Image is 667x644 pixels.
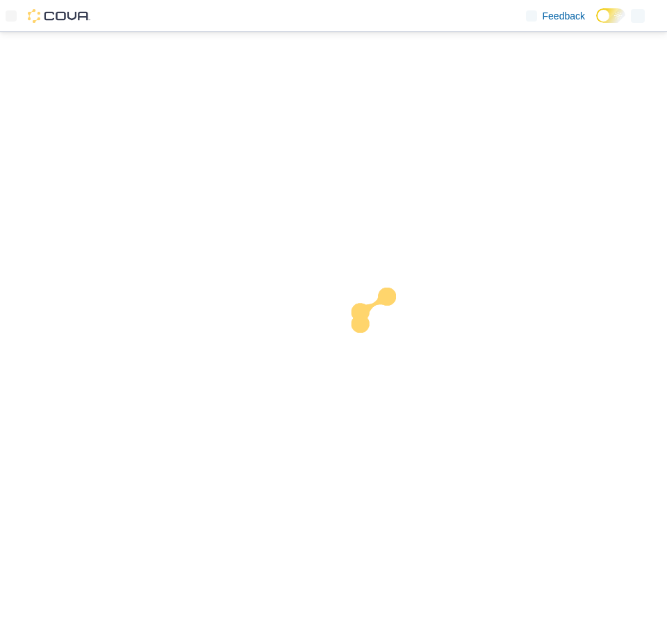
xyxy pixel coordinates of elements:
[596,23,597,24] span: Dark Mode
[543,9,585,23] span: Feedback
[28,9,90,23] img: Cova
[596,8,625,23] input: Dark Mode
[333,277,438,381] img: cova-loader
[520,2,591,30] a: Feedback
